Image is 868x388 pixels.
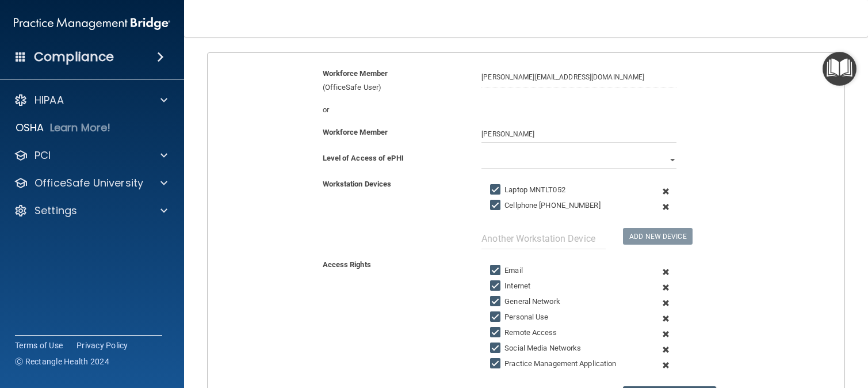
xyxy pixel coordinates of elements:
[314,103,473,117] div: or
[490,357,616,371] label: Practice Management Application
[35,149,51,162] p: PCI
[490,264,523,277] label: Email
[481,228,606,249] input: Another Workstation Device
[490,344,503,353] input: Social Media Networks
[323,180,392,188] b: Workstation Devices
[14,149,167,162] a: PCI
[490,328,503,337] input: Remote Access
[323,69,388,78] b: Workforce Member
[481,125,676,143] input: Enter Manually
[481,67,676,88] input: Search by name or email
[15,356,109,367] span: Ⓒ Rectangle Health 2024
[14,12,170,35] img: PMB logo
[490,326,557,340] label: Remote Access
[14,204,167,218] a: Settings
[50,121,111,135] p: Learn More!
[314,67,473,94] div: (OfficeSafe User)
[490,282,503,291] input: Internet
[14,176,167,190] a: OfficeSafe University
[323,260,371,269] b: Access Rights
[323,128,388,136] b: Workforce Member
[490,183,565,197] label: Laptop MNTLT052
[16,121,44,135] p: OSHA
[14,93,167,107] a: HIPAA
[35,93,64,107] p: HIPAA
[35,204,77,218] p: Settings
[490,359,503,368] input: Practice Management Application
[490,279,530,293] label: Internet
[490,341,581,355] label: Social Media Networks
[35,176,143,190] p: OfficeSafe University
[490,266,503,275] input: Email
[623,228,692,245] button: Add New Device
[490,199,600,212] label: Cellphone [PHONE_NUMBER]
[77,340,128,351] a: Privacy Policy
[490,295,560,309] label: General Network
[490,313,503,322] input: Personal Use
[34,49,114,65] h4: Compliance
[490,201,503,210] input: Cellphone [PHONE_NUMBER]
[15,340,63,351] a: Terms of Use
[823,52,856,86] button: Open Resource Center
[490,185,503,195] input: Laptop MNTLT052
[490,297,503,306] input: General Network
[490,310,548,324] label: Personal Use
[323,154,404,162] b: Level of Access of ePHI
